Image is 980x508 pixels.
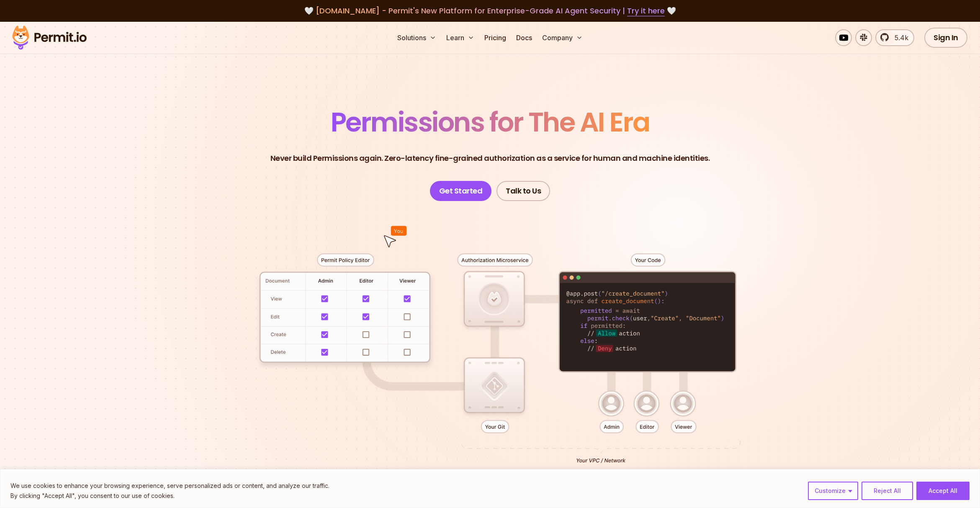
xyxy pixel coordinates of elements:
span: 5.4k [890,33,908,43]
p: Never build Permissions again. Zero-latency fine-grained authorization as a service for human and... [270,152,710,164]
span: [DOMAIN_NAME] - Permit's New Platform for Enterprise-Grade AI Agent Security | [316,5,665,16]
button: Reject All [862,482,913,500]
a: Talk to Us [496,181,550,201]
a: Get Started [430,181,492,201]
button: Company [539,29,586,46]
span: Permissions for The AI Era [331,103,650,141]
p: By clicking "Accept All", you consent to our use of cookies. [10,491,329,501]
a: Sign In [924,28,967,48]
button: Accept All [916,482,970,500]
a: 5.4k [875,29,914,46]
button: Solutions [394,29,440,46]
div: 🤍 🤍 [20,5,960,17]
a: Docs [513,29,535,46]
button: Customize [808,482,858,500]
a: Try it here [627,5,665,16]
a: Pricing [481,29,509,46]
img: Permit logo [8,23,90,52]
p: We use cookies to enhance your browsing experience, serve personalized ads or content, and analyz... [10,481,329,491]
button: Learn [443,29,478,46]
